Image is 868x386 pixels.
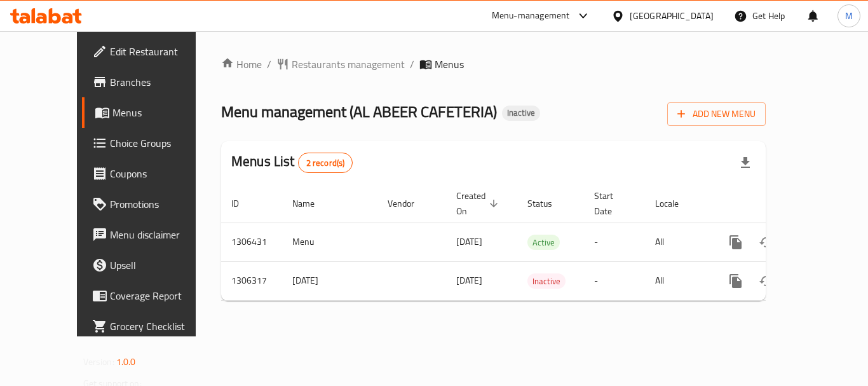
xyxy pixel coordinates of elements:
a: Menu disclaimer [82,219,222,250]
div: [GEOGRAPHIC_DATA] [630,9,714,23]
span: Grocery Checklist [110,319,212,334]
span: Locale [655,196,695,211]
div: Menu-management [492,8,570,24]
a: Branches [82,67,222,97]
span: Menus [435,57,464,72]
div: Inactive [527,273,566,289]
th: Actions [710,184,853,223]
h2: Menus List [231,152,353,173]
button: Change Status [751,266,782,296]
table: enhanced table [221,184,853,301]
div: Active [527,235,560,250]
td: - [584,223,645,261]
span: Edit Restaurant [110,44,212,59]
span: Menu disclaimer [110,227,212,242]
span: Coverage Report [110,288,212,303]
span: Status [527,196,569,211]
div: Inactive [502,106,540,121]
span: Vendor [388,196,431,211]
div: Export file [730,148,761,178]
span: [DATE] [456,233,482,250]
span: Branches [110,74,212,90]
span: 2 record(s) [299,157,353,169]
span: Menu management ( AL ABEER CAFETERIA ) [221,97,497,126]
a: Upsell [82,250,222,280]
a: Coupons [82,158,222,189]
td: 1306431 [221,223,282,261]
td: All [645,261,710,300]
a: Grocery Checklist [82,311,222,341]
span: Inactive [502,107,540,118]
span: M [845,9,853,23]
button: more [721,266,751,296]
button: more [721,227,751,258]
a: Coverage Report [82,280,222,311]
a: Home [221,57,262,72]
a: Promotions [82,189,222,219]
button: Add New Menu [667,102,766,126]
span: Upsell [110,258,212,273]
td: - [584,261,645,300]
li: / [410,57,414,72]
a: Edit Restaurant [82,36,222,67]
a: Restaurants management [276,57,405,72]
td: Menu [282,223,377,261]
span: Coupons [110,166,212,181]
span: Choice Groups [110,135,212,151]
span: ID [231,196,255,211]
td: All [645,223,710,261]
span: Start Date [594,188,630,219]
span: Restaurants management [292,57,405,72]
td: 1306317 [221,261,282,300]
a: Menus [82,97,222,128]
span: [DATE] [456,272,482,289]
button: Change Status [751,227,782,258]
span: Inactive [527,274,566,289]
span: 1.0.0 [116,354,136,370]
span: Active [527,235,560,250]
span: Created On [456,188,502,219]
nav: breadcrumb [221,57,766,72]
span: Promotions [110,196,212,212]
span: Version: [83,354,114,370]
span: Name [292,196,331,211]
li: / [267,57,271,72]
span: Menus [112,105,212,120]
a: Choice Groups [82,128,222,158]
span: Add New Menu [677,106,756,122]
td: [DATE] [282,261,377,300]
div: Total records count [298,153,353,173]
